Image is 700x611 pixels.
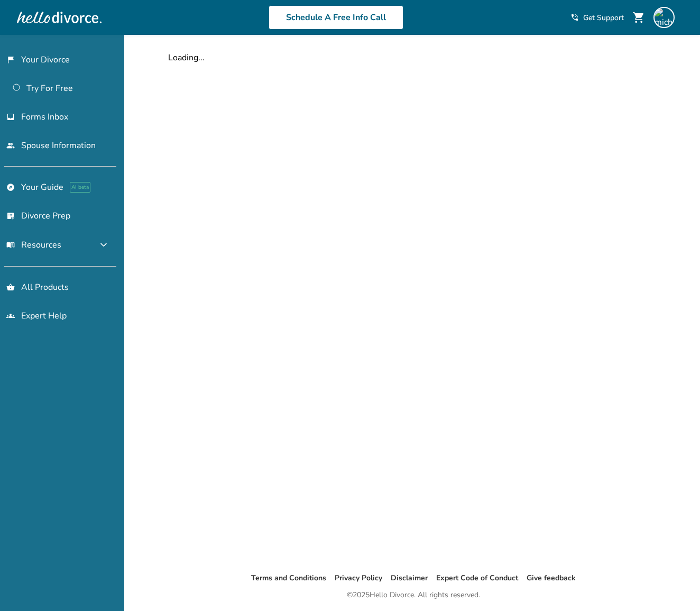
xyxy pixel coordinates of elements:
[6,241,15,249] span: menu_book
[6,239,61,251] span: Resources
[6,283,15,291] span: shopping_basket
[583,13,624,23] span: Get Support
[6,141,15,150] span: people
[21,111,68,123] span: Forms Inbox
[6,312,15,320] span: groups
[6,183,15,191] span: explore
[570,13,579,22] span: phone_in_talk
[6,212,15,220] span: list_alt_check
[269,5,403,30] a: Schedule A Free Info Call
[570,13,624,23] a: phone_in_talkGet Support
[335,573,382,583] a: Privacy Policy
[70,182,90,193] span: AI beta
[168,52,659,63] div: Loading...
[436,573,518,583] a: Expert Code of Conduct
[391,572,428,585] li: Disclaimer
[347,589,480,601] div: © 2025 Hello Divorce. All rights reserved.
[527,572,576,585] li: Give feedback
[97,239,110,251] span: expand_more
[251,573,326,583] a: Terms and Conditions
[6,113,15,121] span: inbox
[653,7,675,28] img: michelle.dowd@outlook.com
[6,56,15,64] span: flag_2
[632,11,645,24] span: shopping_cart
